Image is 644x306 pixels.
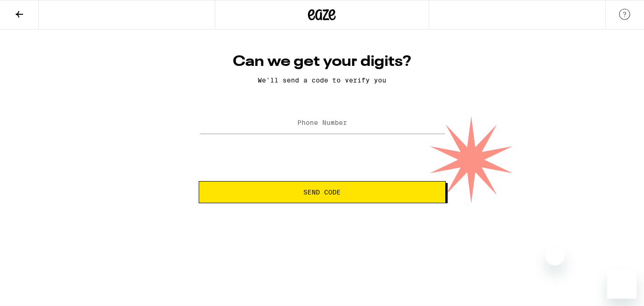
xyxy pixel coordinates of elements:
[199,76,446,84] p: We'll send a code to verify you
[199,53,446,71] h1: Can we get your digits?
[545,246,565,266] iframe: Close message
[607,269,637,299] iframe: Button to launch messaging window
[199,181,446,203] button: Send Code
[303,189,341,195] span: Send Code
[297,119,347,126] label: Phone Number
[199,113,446,134] input: Phone Number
